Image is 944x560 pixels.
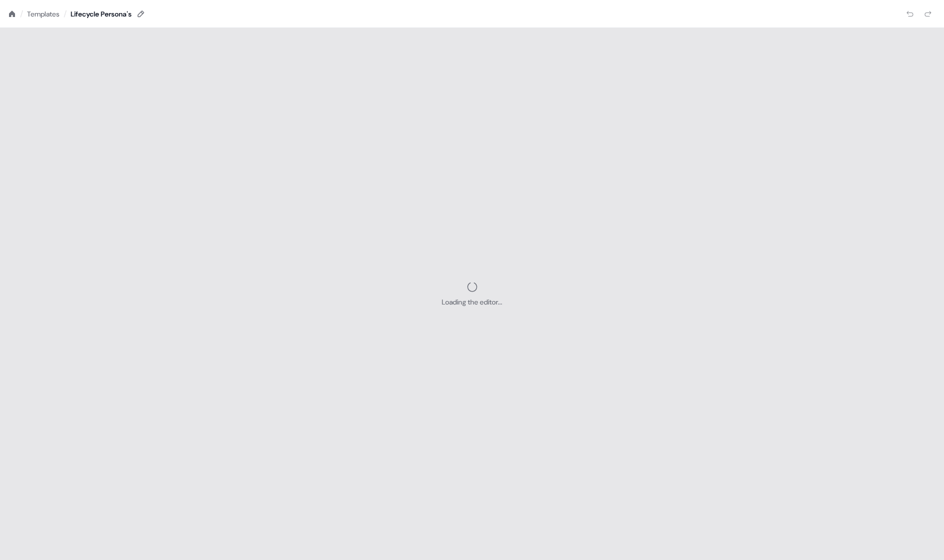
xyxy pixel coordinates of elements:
div: Lifecycle Persona's [71,9,132,19]
div: Loading the editor... [442,297,502,307]
div: / [64,8,67,19]
a: Templates [27,9,60,19]
div: / [20,8,23,19]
